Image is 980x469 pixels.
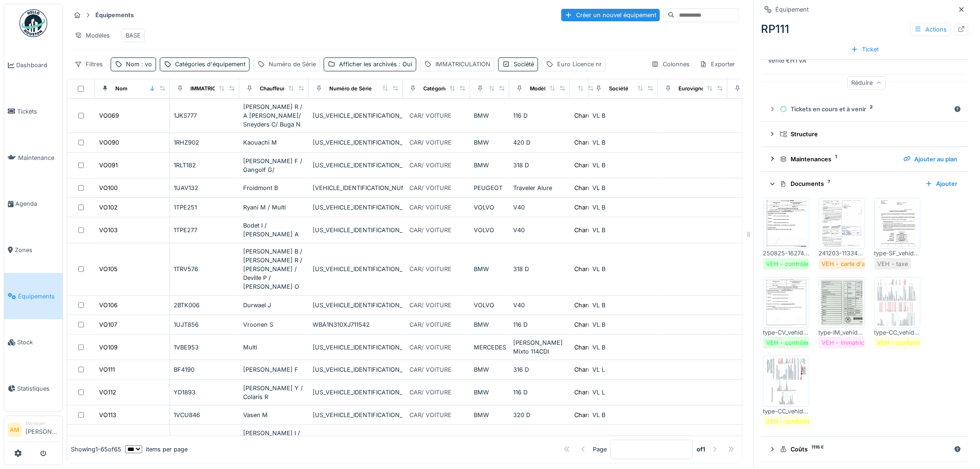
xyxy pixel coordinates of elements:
div: Société [609,85,628,93]
div: Charroi [574,161,595,170]
div: CAR/ VOITURE [409,343,452,352]
div: Manager [25,420,59,427]
div: Vroonen S [243,320,305,329]
div: CAR/ VOITURE [409,203,452,212]
div: [PERSON_NAME] I / [PERSON_NAME] M / [PERSON_NAME] G / [PERSON_NAME] [243,429,305,464]
div: [US_VEHICLE_IDENTIFICATION_NUMBER] [313,411,399,419]
div: VO103 [99,226,118,234]
div: [PERSON_NAME] B / [PERSON_NAME] R / [PERSON_NAME] / Deville P / [PERSON_NAME] O [243,247,305,292]
div: VO112 [99,388,116,397]
div: type-IM_vehid-RP062_rmref-18659_label-73_date-20181107120351.jpg [819,328,865,337]
div: VO069 [99,111,119,120]
div: CAR/ VOITURE [409,320,452,329]
img: 5nj8icvugsvlue7ys7m63zlhf093 [766,358,807,405]
div: VO107 [99,320,117,329]
div: Charroi [574,411,595,419]
div: 1RHZ902 [174,138,236,147]
summary: Maintenances1Ajouter au plan [765,151,965,168]
div: IMMATRICULATION [190,85,239,93]
summary: Structure [765,126,965,143]
div: VL B [592,301,654,310]
div: 318 D [513,161,566,170]
div: 316 D [513,365,566,374]
span: Maintenance [18,153,59,162]
div: [US_VEHICLE_IDENTIFICATION_NUMBER] [313,365,399,374]
div: Documents [780,179,918,188]
summary: Tickets en cours et à venir2 [765,101,965,118]
div: Ticket [848,43,883,56]
div: 1UAV132 [174,184,236,192]
div: 1VCU846 [174,411,236,419]
div: [PERSON_NAME] Y / Colaris R [243,384,305,401]
div: VL B [592,111,654,120]
div: WBA1N310XJ711542 [313,320,399,329]
a: AM Manager[PERSON_NAME] [8,420,59,442]
div: Tickets en cours et à venir [780,105,950,114]
img: itrh7bx5letzgn7mwllnzx55z9ri [821,279,863,326]
div: VL B [592,184,654,192]
div: type-CC_vehid-RP062_rmref-18663_label-78_date-20180908113108.jpg [874,328,921,337]
div: BMW [474,388,506,397]
div: VO113 [99,411,116,419]
a: Statistiques [4,366,63,412]
div: Société [514,60,534,69]
div: [US_VEHICLE_IDENTIFICATION_NUMBER] [313,388,399,397]
div: Créer un nouvel équipement [561,9,660,21]
div: BMW [474,138,506,147]
div: Nom [126,60,152,69]
div: Page [593,445,607,454]
div: CAR/ VOITURE [409,388,452,397]
div: VL B [592,343,654,352]
a: Maintenance [4,134,63,181]
img: ptjpz35ogvx2jht441giqj9frqe2 [877,200,918,247]
div: [US_VEHICLE_IDENTIFICATION_NUMBER] [313,301,399,310]
div: Multi [243,343,305,352]
div: Catégories d'équipement [423,85,488,93]
div: CAR/ VOITURE [409,161,452,170]
div: VO100 [99,184,118,192]
strong: of 1 [697,445,705,454]
div: RP111 [761,21,969,38]
div: VL B [592,265,654,273]
div: [PERSON_NAME] F [243,365,305,374]
div: CAR/ VOITURE [409,226,452,234]
div: VEH - contrôle technique [766,260,838,268]
div: 1TPE277 [174,226,236,234]
div: BMW [474,161,506,170]
div: BASE [126,31,141,40]
div: BMW [474,111,506,120]
summary: Documents7Ajouter [765,176,965,193]
li: AM [8,423,22,437]
div: VOLVO [474,301,506,310]
div: Charroi [574,301,595,310]
div: VO091 [99,161,118,170]
div: CAR/ VOITURE [409,301,452,310]
div: Charroi [574,203,595,212]
div: [US_VEHICLE_IDENTIFICATION_NUMBER] [313,203,399,212]
div: CAR/ VOITURE [409,184,452,192]
div: Structure [780,130,958,139]
div: Charroi [574,365,595,374]
div: BMW [474,411,506,419]
div: Euro Licence nr [557,60,602,69]
div: Charroi [574,138,595,147]
div: VL B [592,161,654,170]
div: BF4190 [174,365,236,374]
div: [US_VEHICLE_IDENTIFICATION_NUMBER] [313,161,399,170]
div: 241203-113347-AMI-RP062-80 doc00268620241203111408_012.pdf [819,249,865,258]
div: Réduire [848,76,886,89]
div: 2BTK006 [174,301,236,310]
li: [PERSON_NAME] [25,420,59,440]
div: VL L [592,365,654,374]
img: etlfz42fauraf2hsythphf064lz1 [766,279,807,326]
div: V40 [513,226,566,234]
div: [PERSON_NAME] Mixto 114CDI [513,338,566,356]
div: PEUGEOT [474,184,506,192]
span: Équipements [18,292,59,301]
div: type-CV_vehid-RP062_rmref-27825_label-75_date-20220729170629.jpg [763,328,810,337]
span: Dashboard [16,61,59,70]
div: VL B [592,138,654,147]
span: : vo [139,61,152,68]
div: Exporter [696,57,739,71]
div: Filtres [70,57,107,71]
